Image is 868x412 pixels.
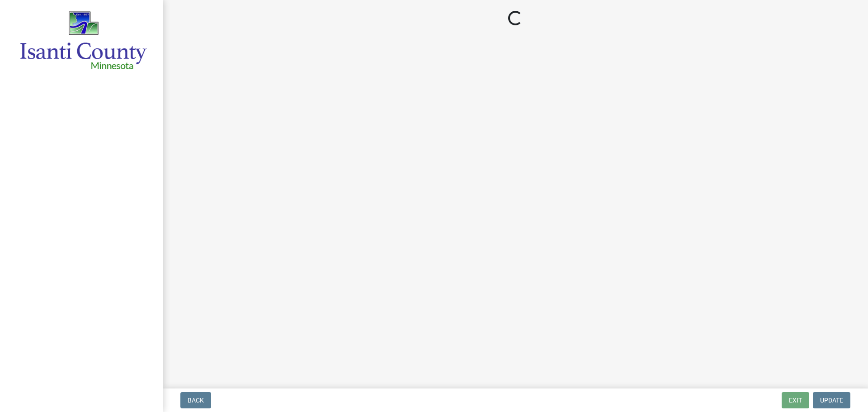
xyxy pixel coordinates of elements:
[18,9,148,71] img: Isanti County, Minnesota
[180,392,211,408] button: Back
[188,397,204,404] span: Back
[820,397,843,404] span: Update
[813,392,850,408] button: Update
[782,392,809,408] button: Exit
